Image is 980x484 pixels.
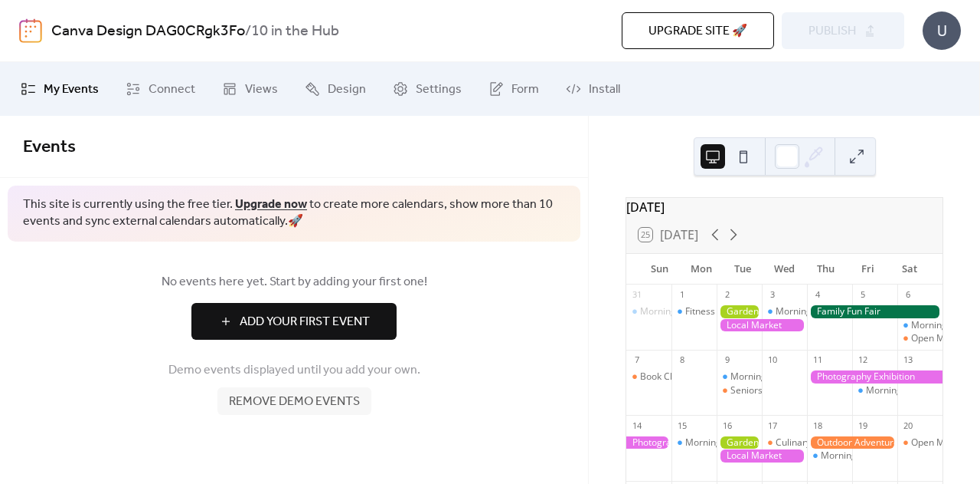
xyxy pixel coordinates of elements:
div: Morning Yoga Bliss [776,305,857,318]
div: 31 [631,289,642,301]
span: Form [511,81,539,99]
div: Open Mic Night [911,436,977,449]
div: Wed [763,254,805,285]
div: Gardening Workshop [717,305,762,318]
div: U [923,12,961,50]
div: 11 [812,354,823,366]
div: Morning Yoga Bliss [807,449,852,463]
div: Morning Yoga Bliss [730,370,812,384]
div: Local Market [717,319,807,332]
div: 4 [812,289,823,301]
a: Settings [381,68,473,110]
div: Photography Exhibition [626,436,671,449]
div: Open Mic Night [897,332,942,345]
div: 1 [676,289,688,301]
div: 15 [676,420,688,431]
a: Install [554,68,632,110]
div: Morning Yoga Bliss [685,436,767,449]
a: My Events [9,68,110,110]
div: 19 [857,420,868,431]
img: logo [19,18,42,43]
b: / [245,17,251,46]
div: 18 [812,420,823,431]
div: Open Mic Night [911,332,977,345]
span: Upgrade site 🚀 [648,22,747,41]
a: Connect [114,68,207,110]
a: Add Your First Event [23,303,565,340]
div: Outdoor Adventure Day [807,436,897,449]
div: 12 [857,354,868,366]
div: Book Club Gathering [640,370,728,384]
div: Thu [805,254,847,285]
div: Seniors' Social Tea [717,384,762,397]
div: Culinary Cooking Class [776,436,873,449]
button: Add Your First Event [191,303,397,340]
span: This site is currently using the free tier. to create more calendars, show more than 10 events an... [23,196,565,231]
a: Design [293,68,377,110]
div: 14 [631,420,642,431]
div: 17 [766,420,778,431]
span: No events here yet. Start by adding your first one! [23,273,565,291]
span: Add Your First Event [240,313,370,331]
div: Morning Yoga Bliss [717,370,762,384]
div: Book Club Gathering [626,370,671,384]
span: Views [245,81,278,99]
div: Mon [680,254,721,285]
div: 3 [766,289,778,301]
div: 2 [721,289,733,301]
span: My Events [44,81,99,99]
div: Morning Yoga Bliss [866,384,948,397]
a: Canva Design DAG0CRgk3Fo [51,17,245,46]
div: 13 [902,354,913,366]
div: Morning Yoga Bliss [626,305,671,318]
div: Open Mic Night [897,436,942,449]
div: [DATE] [626,198,942,216]
div: 5 [857,289,868,301]
span: Remove demo events [229,393,360,411]
div: Sat [889,254,930,285]
b: 10 in the Hub [251,17,339,46]
div: Morning Yoga Bliss [821,449,903,463]
div: Morning Yoga Bliss [762,305,807,318]
div: Photography Exhibition [807,370,942,384]
div: Morning Yoga Bliss [671,436,717,449]
div: 7 [631,354,642,366]
span: Settings [416,81,462,99]
div: Morning Yoga Bliss [640,305,722,318]
span: Demo events displayed until you add your own. [168,361,420,380]
a: Form [477,68,550,110]
div: Fitness Bootcamp [685,305,761,318]
span: Connect [149,81,195,99]
div: 6 [902,289,913,301]
div: Fri [847,254,888,285]
div: 9 [721,354,733,366]
span: Design [328,81,366,99]
a: Views [211,68,289,110]
div: Morning Yoga Bliss [852,384,897,397]
div: 20 [902,420,913,431]
div: Fitness Bootcamp [671,305,717,318]
button: Remove demo events [217,387,371,415]
div: Gardening Workshop [717,436,762,449]
div: 8 [676,354,688,366]
div: Seniors' Social Tea [730,384,811,397]
span: Install [589,81,620,99]
span: Events [23,130,76,164]
div: Culinary Cooking Class [762,436,807,449]
div: 16 [721,420,733,431]
div: Morning Yoga Bliss [897,319,942,332]
a: Upgrade now [235,193,307,216]
div: 10 [766,354,778,366]
div: Tue [722,254,763,285]
button: Upgrade site 🚀 [622,12,774,49]
div: Family Fun Fair [807,305,942,318]
div: Local Market [717,449,807,463]
div: Sun [639,254,680,285]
